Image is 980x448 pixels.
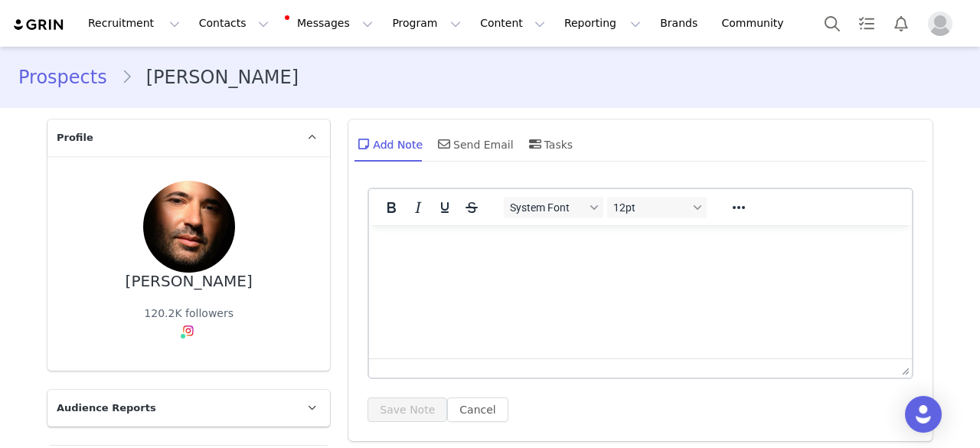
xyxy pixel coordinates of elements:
[378,197,404,218] button: Bold
[651,6,711,41] a: Brands
[526,126,573,162] div: Tasks
[919,11,968,36] button: Profile
[504,197,603,218] button: Fonts
[613,201,688,214] span: 12pt
[143,181,235,273] img: c18798a6-6685-4cc1-8d92-a334f1a5b952--s.jpg
[354,126,423,162] div: Add Note
[607,197,707,218] button: Font sizes
[126,273,253,290] div: [PERSON_NAME]
[57,401,156,416] span: Audience Reports
[713,6,800,41] a: Community
[367,397,447,422] button: Save Note
[555,6,650,41] button: Reporting
[432,197,458,218] button: Underline
[726,197,752,218] button: Reveal or hide additional toolbar items
[405,197,431,218] button: Italic
[190,6,278,41] button: Contacts
[435,126,514,162] div: Send Email
[471,6,554,41] button: Content
[447,397,508,422] button: Cancel
[144,306,234,322] div: 120.2K followers
[383,6,470,41] button: Program
[459,197,485,218] button: Strikethrough
[18,64,121,91] a: Prospects
[928,11,952,36] img: placeholder-profile.jpg
[12,18,66,32] img: grin logo
[850,6,884,41] a: Tasks
[79,6,189,41] button: Recruitment
[905,396,942,433] div: Open Intercom Messenger
[369,225,912,358] iframe: Rich Text Area
[896,359,912,378] div: Press the Up and Down arrow keys to resize the editor.
[182,325,194,337] img: instagram.svg
[884,6,918,41] button: Notifications
[510,201,585,214] span: System Font
[279,6,382,41] button: Messages
[815,6,849,41] button: Search
[57,130,93,146] span: Profile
